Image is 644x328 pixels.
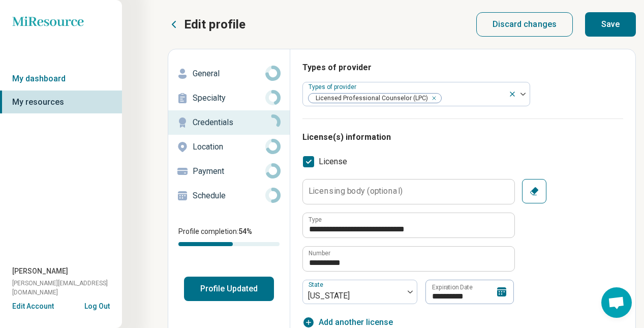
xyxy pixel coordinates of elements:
[193,165,265,177] p: Payment
[84,301,110,309] button: Log Out
[193,116,265,129] p: Credentials
[309,217,322,223] label: Type
[193,190,265,202] p: Schedule
[303,213,514,237] input: credential.licenses.0.name
[193,92,265,104] p: Specialty
[12,266,68,277] span: [PERSON_NAME]
[319,156,347,168] span: License
[193,68,265,80] p: General
[184,277,274,301] button: Profile Updated
[476,12,573,37] button: Discard changes
[168,220,290,252] div: Profile completion:
[193,141,265,153] p: Location
[168,159,290,184] a: Payment
[309,281,325,288] label: State
[12,279,122,297] span: [PERSON_NAME][EMAIL_ADDRESS][DOMAIN_NAME]
[309,250,330,256] label: Number
[601,287,632,318] div: Open chat
[168,184,290,208] a: Schedule
[302,62,623,74] h3: Types of provider
[238,227,252,235] span: 54 %
[168,135,290,159] a: Location
[178,242,280,246] div: Profile completion
[184,16,246,33] p: Edit profile
[585,12,636,37] button: Save
[302,131,623,143] h3: License(s) information
[168,16,246,33] button: Edit profile
[309,187,403,195] label: Licensing body (optional)
[12,301,54,312] button: Edit Account
[168,110,290,135] a: Credentials
[168,86,290,110] a: Specialty
[168,62,290,86] a: General
[309,94,431,103] span: Licensed Professional Counselor (LPC)
[309,83,358,91] label: Types of provider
